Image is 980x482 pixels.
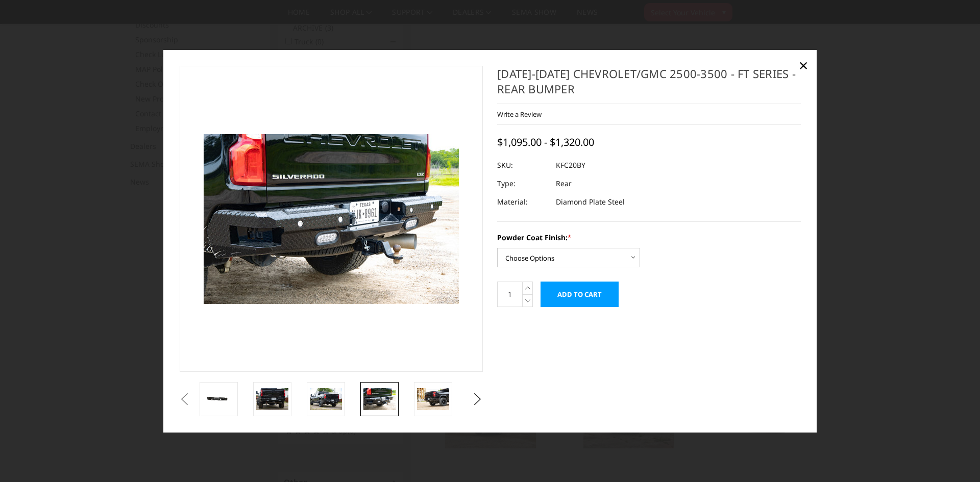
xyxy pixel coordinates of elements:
[556,156,585,174] dd: KFC20BY
[795,57,812,73] a: Close
[929,433,980,482] iframe: Chat Widget
[497,110,542,119] a: Write a Review
[310,388,342,410] img: 2020-2025 Chevrolet/GMC 2500-3500 - FT Series - Rear Bumper
[497,66,801,104] h1: [DATE]-[DATE] Chevrolet/GMC 2500-3500 - FT Series - Rear Bumper
[177,392,192,407] button: Previous
[556,174,572,193] dd: Rear
[417,388,449,410] img: 2020-2025 Chevrolet/GMC 2500-3500 - FT Series - Rear Bumper
[497,193,548,211] dt: Material:
[363,388,396,410] img: 2020-2025 Chevrolet/GMC 2500-3500 - FT Series - Rear Bumper
[799,54,808,76] span: ×
[541,282,619,307] input: Add to Cart
[556,193,625,211] dd: Diamond Plate Steel
[497,156,548,174] dt: SKU:
[256,388,288,410] img: 2020-2025 Chevrolet/GMC 2500-3500 - FT Series - Rear Bumper
[497,174,548,193] dt: Type:
[180,66,483,372] a: 2020-2025 Chevrolet/GMC 2500-3500 - FT Series - Rear Bumper
[470,392,485,407] button: Next
[497,135,594,149] span: $1,095.00 - $1,320.00
[497,232,801,243] label: Powder Coat Finish:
